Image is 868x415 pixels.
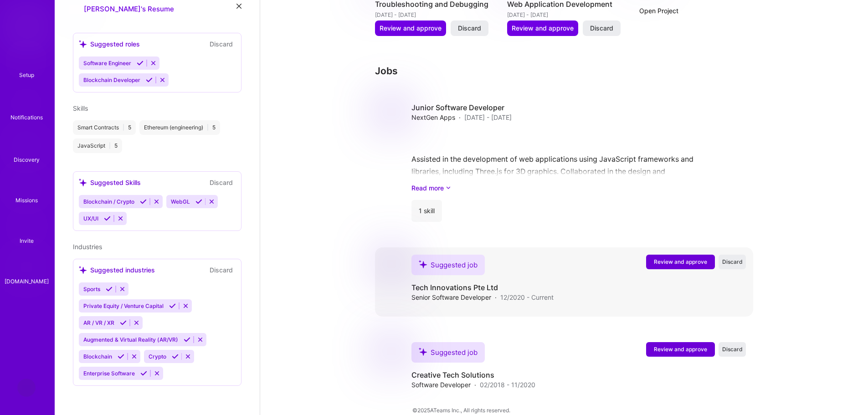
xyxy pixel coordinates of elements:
button: Open Project [639,6,689,15]
span: Software Engineer [83,60,131,67]
i: Accept [118,353,124,360]
span: Review and approve [654,258,707,266]
i: Accept [140,370,147,377]
div: Invite [20,236,34,246]
div: Suggested job [411,255,485,275]
img: Resume [73,5,80,13]
span: UX/UI [83,215,98,222]
span: Skills [73,104,88,112]
div: Suggested Skills [79,178,141,187]
i: Reject [182,302,189,309]
div: [DATE] - [DATE] [507,10,621,20]
span: Review and approve [512,24,574,33]
i: Accept [137,60,144,67]
div: JavaScript 5 [73,138,122,153]
div: Suggested job [411,342,485,363]
span: | [109,142,111,149]
span: 02/2018 - 11/2020 [480,380,535,389]
i: Reject [197,336,204,343]
span: Blockchain / Crypto [83,198,134,205]
i: icon SuggestedTeams [79,179,87,186]
div: Suggested roles [79,39,140,49]
div: 1 skill [411,200,442,222]
button: Review and approve [646,342,715,357]
i: Reject [153,198,160,205]
div: [DOMAIN_NAME] [5,277,49,286]
span: · [495,292,497,302]
button: Discard [719,255,746,269]
i: Reject [131,353,138,360]
span: WebGL [171,198,190,205]
img: guide book [17,258,36,277]
div: Missions [15,195,38,205]
i: icon SuggestedTeams [419,348,427,356]
img: setup [17,51,36,70]
a: [PERSON_NAME]'s Resume [73,4,174,15]
img: discovery [17,137,36,155]
span: · [474,380,476,389]
span: Software Developer [411,380,471,389]
span: Blockchain [83,353,112,360]
i: icon SuggestedTeams [79,266,87,274]
i: Accept [195,198,202,205]
span: Enterprise Software [83,370,135,377]
button: Review and approve [507,20,578,36]
img: Invite [17,218,36,236]
a: User Avatar [15,379,38,397]
i: Accept [120,319,127,326]
i: Reject [154,370,160,377]
img: Company logo [382,255,401,273]
span: AR / VR / XR [83,319,114,326]
i: Accept [140,198,147,205]
span: Sports [83,286,100,292]
div: Discovery [14,155,40,164]
span: Crypto [149,353,166,360]
div: [DATE] - [DATE] [375,10,489,20]
span: Industries [73,243,102,251]
span: Discard [458,24,481,33]
img: teamwork [17,177,36,195]
i: Reject [150,60,157,67]
span: · [459,113,461,122]
span: | [123,124,124,131]
i: icon SuggestedTeams [79,40,87,48]
i: Accept [172,353,179,360]
span: NextGen Apps [411,113,455,122]
img: User Avatar [17,379,36,397]
i: icon ArrowDownSecondaryDark [446,183,451,193]
i: Reject [119,286,126,292]
span: Augmented & Virtual Reality (AR/VR) [83,336,178,343]
div: Notifications [10,113,43,122]
img: logo [18,18,36,35]
h4: Creative Tech Solutions [411,370,535,380]
div: Suggested industries [79,265,155,275]
span: Discard [722,258,743,266]
span: 12/2020 - Current [500,292,554,302]
i: Reject [208,198,215,205]
button: Review and approve [375,20,446,36]
i: Accept [104,215,111,222]
i: Accept [106,286,113,292]
i: Accept [146,77,153,83]
div: Smart Contracts 5 [73,120,136,135]
div: Ethereum (engineering) 5 [139,120,220,135]
i: icon SuggestedTeams [419,260,427,268]
button: Discard [583,20,621,36]
img: Company logo [382,342,401,360]
button: Discard [207,39,236,49]
span: Discard [590,24,613,33]
i: Accept [169,302,176,309]
span: Senior Software Developer [411,292,491,302]
img: Company logo [382,102,401,121]
span: Discard [722,345,743,353]
span: | [207,124,209,131]
i: Reject [133,319,140,326]
span: Review and approve [654,345,707,353]
img: bell [17,94,36,113]
i: Reject [117,215,124,222]
img: arrow-right [682,7,689,15]
i: Reject [185,353,191,360]
button: Discard [719,342,746,357]
h4: Tech Innovations Pte Ltd [411,282,554,292]
span: Private Equity / Venture Capital [83,302,164,309]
